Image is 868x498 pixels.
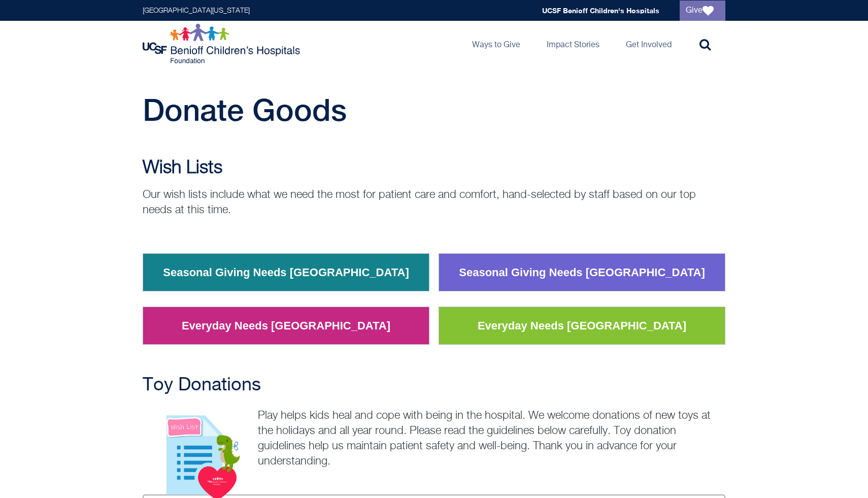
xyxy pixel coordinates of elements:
p: Play helps kids heal and cope with being in the hospital. We welcome donations of new toys at the... [143,408,725,469]
a: Impact Stories [539,21,608,67]
a: Everyday Needs [GEOGRAPHIC_DATA] [470,313,694,339]
a: Seasonal Giving Needs [GEOGRAPHIC_DATA] [155,259,417,286]
a: UCSF Benioff Children's Hospitals [542,6,659,15]
a: Ways to Give [464,21,528,67]
a: Get Involved [618,21,680,67]
h2: Toy Donations [143,375,725,395]
img: Logo for UCSF Benioff Children's Hospitals Foundation [143,23,303,64]
a: Give [680,1,725,21]
p: Our wish lists include what we need the most for patient care and comfort, hand-selected by staff... [143,187,725,218]
a: [GEOGRAPHIC_DATA][US_STATE] [143,7,250,14]
h2: Wish Lists [143,158,725,178]
a: Everyday Needs [GEOGRAPHIC_DATA] [174,313,398,339]
span: Donate Goods [143,92,347,127]
a: Seasonal Giving Needs [GEOGRAPHIC_DATA] [451,259,713,286]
